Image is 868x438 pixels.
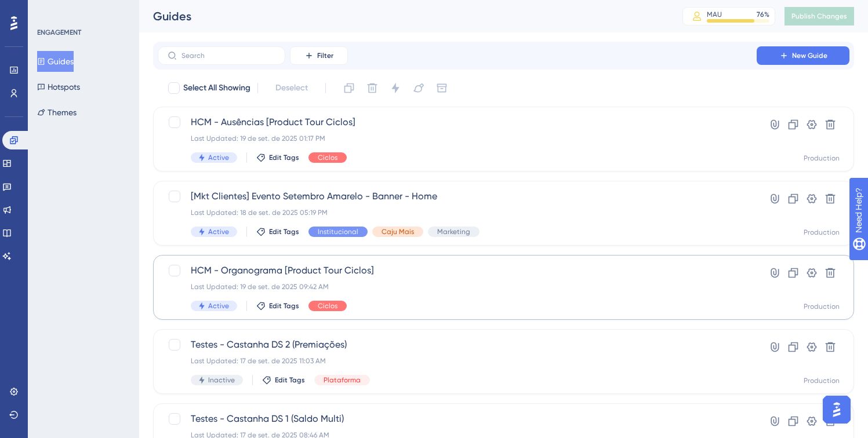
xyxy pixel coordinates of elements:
span: Marketing [437,227,470,236]
span: Edit Tags [269,301,299,311]
span: Active [208,227,229,236]
span: Ciclos [318,153,337,162]
button: Guides [37,51,74,72]
button: Edit Tags [256,227,299,236]
span: Testes - Castanha DS 2 (Premiações) [191,338,724,352]
div: Guides [153,8,653,24]
span: New Guide [792,51,827,60]
span: Active [208,153,229,162]
span: [Mkt Clientes] Evento Setembro Amarelo - Banner - Home [191,189,724,203]
button: New Guide [757,46,849,65]
button: Publish Changes [785,7,854,25]
span: Edit Tags [269,153,299,162]
span: Caju Mais [382,227,414,236]
div: Last Updated: 18 de set. de 2025 05:19 PM [191,208,724,217]
button: Edit Tags [256,153,299,162]
div: ENGAGEMENT [37,28,81,37]
div: Production [804,302,840,311]
button: Filter [290,46,348,65]
div: Last Updated: 19 de set. de 2025 09:42 AM [191,282,724,291]
span: Inactive [208,375,235,385]
span: Need Help? [27,3,72,17]
div: Last Updated: 19 de set. de 2025 01:17 PM [191,134,724,143]
button: Hotspots [37,76,80,97]
span: HCM - Ausências [Product Tour Ciclos] [191,115,724,129]
span: Institucional [318,227,358,236]
div: MAU [707,10,722,19]
button: Themes [37,102,77,123]
div: Last Updated: 17 de set. de 2025 11:03 AM [191,356,724,366]
span: Edit Tags [269,227,299,236]
div: Production [804,228,840,237]
input: Search [181,52,275,60]
span: Testes - Castanha DS 1 (Saldo Multi) [191,412,724,426]
span: Filter [317,51,333,60]
button: Edit Tags [256,301,299,311]
button: Edit Tags [262,375,305,385]
div: Production [804,376,840,385]
span: Ciclos [318,301,337,311]
span: Active [208,301,229,311]
span: Publish Changes [791,12,847,21]
span: Select All Showing [183,81,250,95]
div: 76 % [757,10,769,19]
span: Plataforma [324,375,361,385]
button: Deselect [265,78,318,98]
span: HCM - Organograma [Product Tour Ciclos] [191,264,724,278]
span: Edit Tags [275,375,305,385]
iframe: UserGuiding AI Assistant Launcher [819,392,854,427]
div: Production [804,154,840,163]
span: Deselect [275,81,308,95]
